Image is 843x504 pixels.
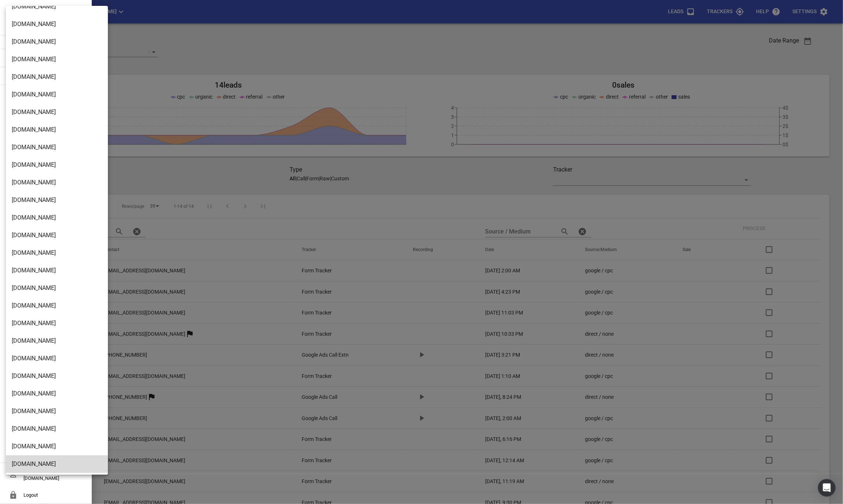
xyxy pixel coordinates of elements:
[6,51,108,68] li: [DOMAIN_NAME]
[818,479,836,497] div: Open Intercom Messenger
[6,332,108,350] li: [DOMAIN_NAME]
[6,455,108,473] li: [DOMAIN_NAME]
[6,209,108,227] li: [DOMAIN_NAME]
[6,33,108,51] li: [DOMAIN_NAME]
[6,385,108,402] li: [DOMAIN_NAME]
[6,15,108,33] li: [DOMAIN_NAME]
[6,191,108,209] li: [DOMAIN_NAME]
[6,103,108,121] li: [DOMAIN_NAME]
[6,156,108,174] li: [DOMAIN_NAME]
[6,244,108,262] li: [DOMAIN_NAME]
[6,262,108,279] li: [DOMAIN_NAME]
[6,227,108,244] li: [DOMAIN_NAME]
[6,68,108,86] li: [DOMAIN_NAME]
[6,438,108,455] li: [DOMAIN_NAME]
[6,297,108,314] li: [DOMAIN_NAME]
[6,139,108,156] li: [DOMAIN_NAME]
[6,86,108,103] li: [DOMAIN_NAME]
[6,314,108,332] li: [DOMAIN_NAME]
[6,350,108,367] li: [DOMAIN_NAME]
[6,279,108,297] li: [DOMAIN_NAME]
[6,174,108,191] li: [DOMAIN_NAME]
[6,402,108,420] li: [DOMAIN_NAME]
[6,420,108,438] li: [DOMAIN_NAME]
[6,367,108,385] li: [DOMAIN_NAME]
[6,121,108,139] li: [DOMAIN_NAME]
